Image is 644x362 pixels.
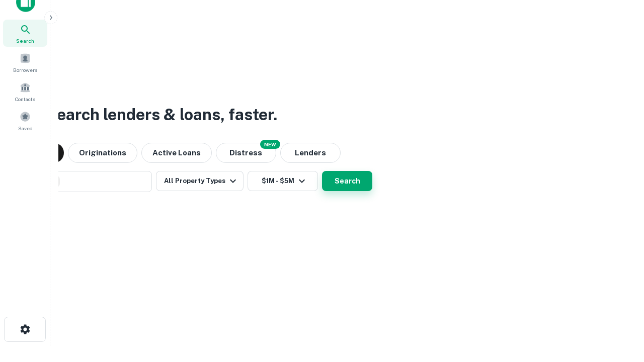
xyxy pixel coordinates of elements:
button: Originations [68,143,137,163]
a: Saved [3,107,47,134]
a: Search [3,20,47,47]
a: Borrowers [3,49,47,76]
div: NEW [260,140,280,149]
span: Borrowers [13,66,37,74]
h3: Search lenders & loans, faster. [46,103,277,127]
span: Search [16,37,34,45]
span: Contacts [15,95,35,103]
a: Contacts [3,78,47,105]
span: Saved [18,124,33,132]
iframe: Chat Widget [594,282,644,330]
button: All Property Types [156,171,244,191]
button: Search distressed loans with lien and other non-mortgage details. [216,143,276,163]
button: Search [322,171,372,191]
button: Active Loans [141,143,212,163]
button: Lenders [280,143,341,163]
button: $1M - $5M [248,171,318,191]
